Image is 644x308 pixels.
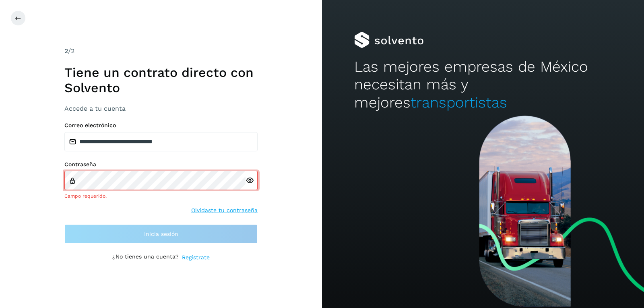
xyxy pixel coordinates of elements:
[64,46,258,56] div: /2
[64,47,68,55] span: 2
[64,122,258,129] label: Correo electrónico
[64,161,258,168] label: Contraseña
[354,58,612,112] h2: Las mejores empresas de México necesitan más y mejores
[64,224,258,244] button: Inicia sesión
[64,65,258,96] h1: Tiene un contrato directo con Solvento
[182,253,210,262] a: Regístrate
[144,231,178,237] span: Inicia sesión
[411,94,507,111] span: transportistas
[64,192,258,200] div: Campo requerido.
[64,105,258,112] h3: Accede a tu cuenta
[112,253,179,262] p: ¿No tienes una cuenta?
[191,206,258,215] a: Olvidaste tu contraseña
